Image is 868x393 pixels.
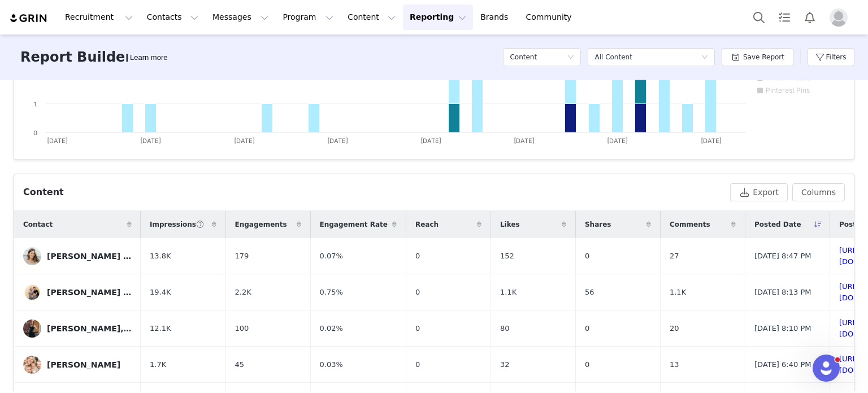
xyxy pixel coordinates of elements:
text: [DATE] [607,137,628,145]
text: [DATE] [234,137,255,145]
a: [PERSON_NAME], FNP-BC [23,319,132,338]
div: Content [23,185,64,199]
span: 32 [500,359,510,370]
a: Community [519,5,584,30]
span: 56 [585,287,594,298]
span: 0 [585,359,589,370]
span: Reach [415,219,439,230]
span: 152 [500,251,514,262]
span: 179 [235,251,249,262]
h5: Content [510,49,537,66]
button: Save Report [722,48,793,66]
span: Engagements [235,219,287,230]
i: icon: down [567,54,574,62]
span: 13.8K [150,251,171,262]
a: [PERSON_NAME] // The OrganiMama [23,247,132,265]
span: 0.75% [320,287,343,298]
img: grin logo [9,13,49,24]
span: 1.7K [150,359,166,370]
span: 0.02% [320,323,343,334]
i: icon: down [701,54,708,62]
span: [DATE] 8:13 PM [754,287,811,298]
span: 0.03% [320,359,343,370]
div: [PERSON_NAME] // The OrganiMama [47,252,132,261]
img: f3f813a6-26ae-4f26-937c-73bac58d3f21--s.jpg [23,356,41,374]
a: Brands [474,5,518,30]
a: [PERSON_NAME] [23,356,132,374]
button: Columns [792,183,845,201]
span: 100 [235,323,249,334]
span: 0 [415,359,420,370]
h3: Report Builder [20,47,132,67]
span: Likes [500,219,520,230]
a: Tasks [772,5,797,30]
text: 0 [33,129,37,137]
text: Pinterest Pins [766,86,810,94]
button: Profile [823,8,859,27]
span: 27 [670,251,679,262]
text: [DATE] [514,137,535,145]
button: Filters [808,48,854,66]
span: 12.1K [150,323,171,334]
span: 1.1K [500,287,517,298]
span: 0 [585,323,589,334]
span: 0 [415,323,420,334]
span: 19.4K [150,287,171,298]
img: placeholder-profile.jpg [830,8,848,27]
div: [PERSON_NAME] [47,360,120,369]
button: Content [341,5,402,30]
button: Reporting [403,5,473,30]
text: [DATE] [420,137,441,145]
span: 45 [235,359,245,370]
text: [DATE] [701,137,722,145]
span: Shares [585,219,611,230]
span: 13 [670,359,679,370]
button: Notifications [797,5,822,30]
text: [DATE] [140,137,161,145]
span: [DATE] 8:47 PM [754,251,811,262]
span: 0 [415,251,420,262]
div: [PERSON_NAME] & [PERSON_NAME] | [PERSON_NAME] 𝗖𝗼𝘂𝗻𝘁𝗿𝘆 𝗟𝗶𝘃𝗶𝗻𝗴 [47,288,132,297]
span: 2.2K [235,287,251,298]
iframe: Intercom live chat [813,355,840,382]
span: 1.1K [670,287,686,298]
span: Contact [23,219,53,230]
span: Comments [670,219,710,230]
div: Tooltip anchor [128,52,170,63]
span: Impressions [150,219,205,230]
span: [DATE] 8:10 PM [754,323,811,334]
text: [DATE] [327,137,348,145]
span: 20 [670,323,679,334]
button: Search [747,5,771,30]
button: Contacts [140,5,205,30]
span: [DATE] 6:40 PM [754,359,811,370]
button: Program [276,5,340,30]
text: 1 [33,100,37,108]
span: Engagement Rate [320,219,388,230]
span: 0 [585,251,589,262]
span: 80 [500,323,510,334]
img: c560159a-251c-4264-94e3-94422226a2d7--s.jpg [23,283,41,301]
button: Export [730,183,788,201]
div: [PERSON_NAME], FNP-BC [47,324,132,333]
span: Posted Date [754,219,801,230]
div: All Content [594,49,632,66]
img: 4d86e244-e0ad-4df3-8df0-c95b7180e703--s.jpg [23,319,41,338]
img: 5a3e9479-b4b2-4798-ba83-4927fa89bbe6--s.jpg [23,247,41,265]
text: [DATE] [47,137,68,145]
a: [PERSON_NAME] & [PERSON_NAME] | [PERSON_NAME] 𝗖𝗼𝘂𝗻𝘁𝗿𝘆 𝗟𝗶𝘃𝗶𝗻𝗴 [23,283,132,301]
span: 0 [415,287,420,298]
span: 0.07% [320,251,343,262]
button: Messages [206,5,275,30]
button: Recruitment [58,5,140,30]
